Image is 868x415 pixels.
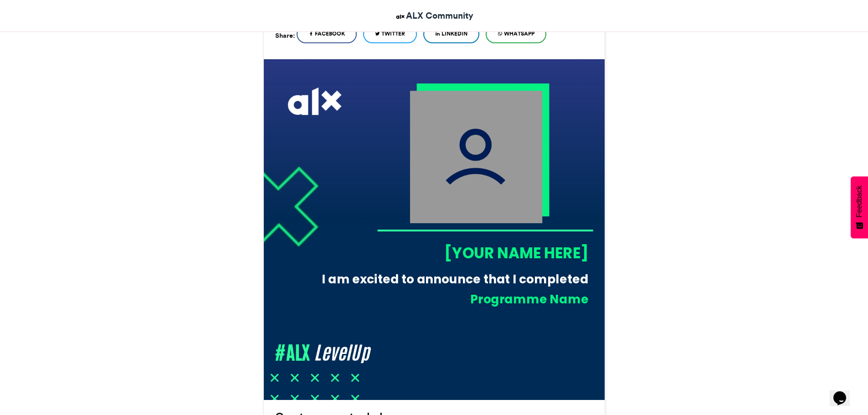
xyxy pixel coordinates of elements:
div: [YOUR NAME HERE] [377,242,588,263]
a: WhatsApp [486,25,546,43]
span: LinkedIn [442,30,467,38]
iframe: chat widget [830,379,859,406]
span: Twitter [381,30,405,38]
a: Twitter [363,25,417,43]
img: Background [264,59,605,400]
a: LinkedIn [423,25,479,43]
span: Feedback [855,185,863,217]
button: Feedback - Show survey [851,176,868,238]
span: Facebook [315,30,345,38]
div: I am excited to announce that I completed [313,271,588,287]
span: WhatsApp [504,30,534,38]
div: Programme Name [328,291,588,307]
h5: Share: [275,30,295,41]
a: Facebook [297,25,357,43]
img: user_filled.png [410,91,542,223]
img: ALX Community [395,11,406,22]
a: ALX Community [395,9,473,22]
